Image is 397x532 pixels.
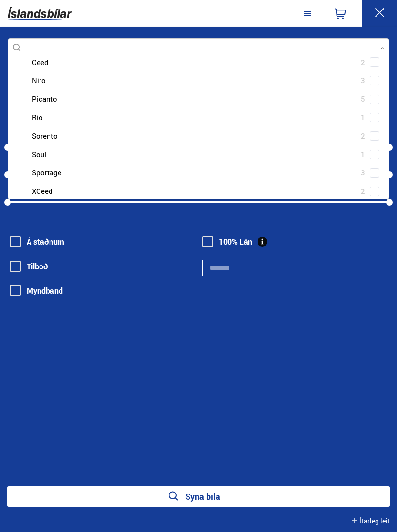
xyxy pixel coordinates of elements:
img: G0Ugv5HjCgRt.svg [8,3,72,24]
span: 1 [361,111,365,124]
button: Ítarleg leit [352,517,390,525]
button: Sýna bíla [7,486,390,507]
span: 2 [361,56,365,69]
label: Á staðnum [10,237,64,246]
span: 2 [361,129,365,143]
label: 100% Lán [202,237,252,246]
span: 5 [361,92,365,106]
span: 3 [361,166,365,180]
label: Myndband [10,286,63,295]
span: 1 [361,148,365,161]
span: 2 [361,184,365,198]
label: Tilboð [10,262,48,271]
button: Opna LiveChat spjallviðmót [8,4,36,32]
span: 3 [361,74,365,87]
